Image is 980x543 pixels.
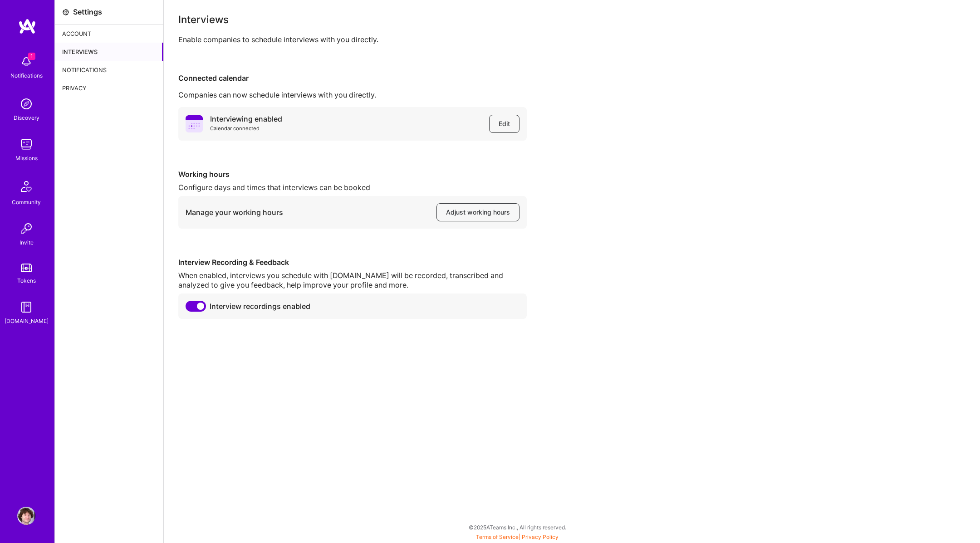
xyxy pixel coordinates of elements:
span: Interview recordings enabled [210,302,310,311]
div: Notifications [55,61,163,79]
div: Configure days and times that interviews can be booked [178,183,527,192]
div: Discovery [14,113,39,122]
div: Privacy [55,79,163,97]
img: logo [18,18,36,34]
div: Interview Recording & Feedback [178,258,527,267]
img: User Avatar [17,507,35,525]
div: Enable companies to schedule interviews with you directly. [178,35,965,44]
div: Account [55,24,163,43]
button: Edit [489,115,519,133]
div: Manage your working hours [186,208,283,217]
img: teamwork [17,135,35,153]
div: Interviewing enabled [210,114,282,124]
div: Calendar connected [210,124,282,133]
div: [DOMAIN_NAME] [5,316,49,326]
span: Edit [499,119,510,128]
a: Terms of Service [476,533,519,540]
div: Invite [20,238,34,247]
i: icon PurpleCalendar [186,115,203,132]
img: discovery [17,95,35,113]
span: 1 [28,53,35,60]
div: Companies can now schedule interviews with you directly. [178,90,965,100]
div: Working hours [178,170,527,179]
div: Interviews [178,15,965,24]
div: Connected calendar [178,73,965,83]
img: guide book [17,298,35,316]
div: When enabled, interviews you schedule with [DOMAIN_NAME] will be recorded, transcribed and analyz... [178,271,527,290]
div: © 2025 ATeams Inc., All rights reserved. [54,516,980,538]
img: Community [15,176,37,197]
div: Missions [15,153,38,163]
i: icon Settings [62,9,69,16]
div: Settings [73,7,102,17]
div: Interviews [55,43,163,61]
div: Tokens [17,276,36,285]
div: Community [12,197,41,207]
a: Privacy Policy [522,533,559,540]
span: Adjust working hours [446,208,510,217]
button: Adjust working hours [436,203,519,221]
span: | [476,533,559,540]
div: Notifications [10,71,43,80]
img: tokens [21,264,32,272]
a: User Avatar [15,507,38,525]
img: Invite [17,220,35,238]
img: bell [17,53,35,71]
